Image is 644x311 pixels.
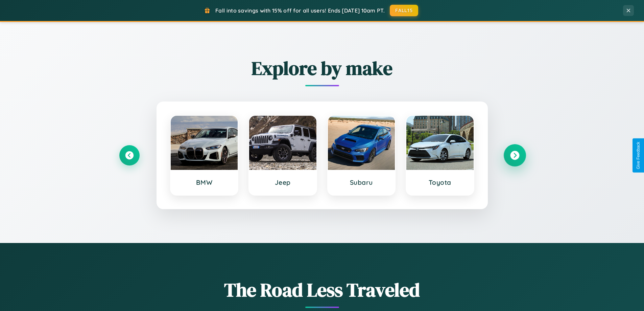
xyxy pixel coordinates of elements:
[119,55,525,81] h2: Explore by make
[636,142,641,169] div: Give Feedback
[335,178,388,186] h3: Subaru
[119,277,525,303] h1: The Road Less Traveled
[413,178,467,186] h3: Toyota
[177,178,231,186] h3: BMW
[215,7,385,14] span: Fall into savings with 15% off for all users! Ends [DATE] 10am PT.
[390,5,418,16] button: FALL15
[256,178,310,186] h3: Jeep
